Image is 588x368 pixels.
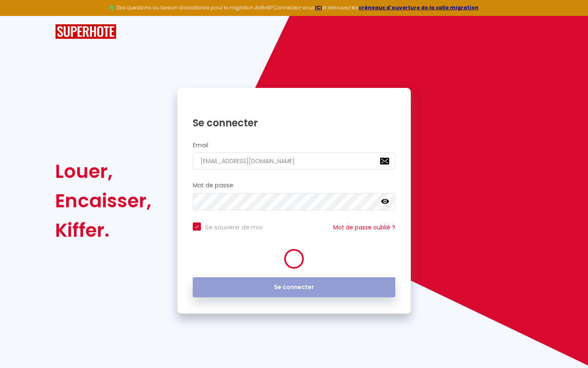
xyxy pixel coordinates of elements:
div: Louer, [55,157,151,186]
h2: Mot de passe [193,182,395,189]
input: Ton Email [193,153,395,170]
button: Se connecter [193,277,395,298]
img: SuperHote logo [55,24,116,39]
div: Encaisser, [55,186,151,215]
a: ICI [315,4,322,11]
a: créneaux d'ouverture de la salle migration [359,4,479,11]
h1: Se connecter [193,117,395,129]
button: Ouvrir le widget de chat LiveChat [7,3,31,28]
h2: Email [193,142,395,149]
a: Mot de passe oublié ? [333,223,395,231]
div: Kiffer. [55,215,151,245]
